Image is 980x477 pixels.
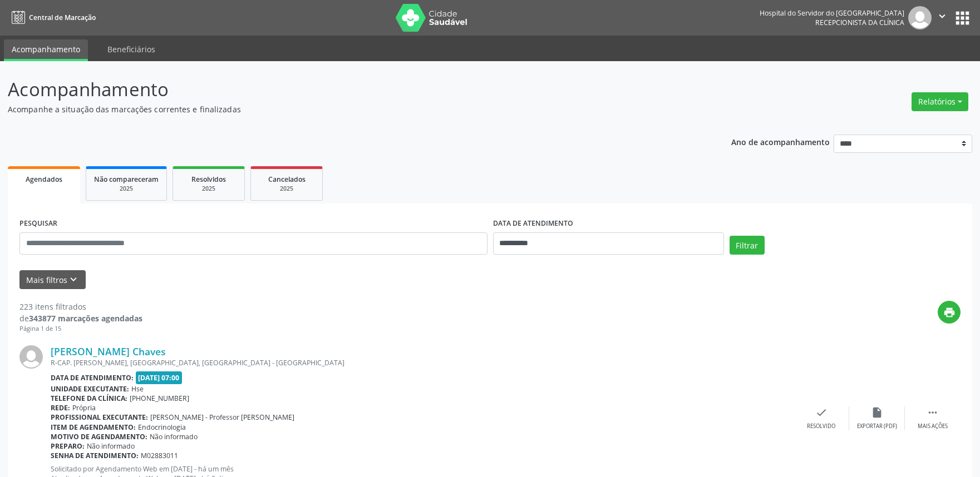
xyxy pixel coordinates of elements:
b: Data de atendimento: [51,373,134,382]
div: Página 1 de 15 [19,324,142,334]
button: Mais filtroskeyboard_arrow_down [19,270,86,290]
span: Endocrinologia [138,423,186,432]
b: Unidade executante: [51,384,129,394]
button: print [938,301,961,324]
label: PESQUISAR [19,215,57,232]
button:  [932,6,953,29]
div: Resolvido [807,423,835,430]
a: Beneficiários [100,39,163,59]
strong: 343877 marcações agendadas [29,313,142,324]
b: Profissional executante: [51,413,148,422]
span: M02883011 [141,451,178,460]
b: Senha de atendimento: [51,451,139,460]
i: keyboard_arrow_down [67,274,80,286]
img: img [19,345,43,369]
span: Não informado [87,441,135,451]
span: Resolvidos [191,175,226,184]
i: insert_drive_file [871,406,883,419]
i: print [943,306,956,319]
b: Telefone da clínica: [51,394,127,403]
span: Cancelados [268,175,306,184]
span: [PERSON_NAME] - Professor [PERSON_NAME] [150,413,294,422]
span: Não compareceram [94,175,159,184]
div: de [19,312,142,324]
span: Agendados [26,175,62,184]
b: Item de agendamento: [51,423,136,432]
div: 2025 [94,185,159,193]
p: Ano de acompanhamento [731,135,830,148]
span: [DATE] 07:00 [136,371,183,384]
span: Própria [72,403,96,413]
div: Exportar (PDF) [857,423,897,430]
span: [PHONE_NUMBER] [130,394,189,403]
i: check [815,406,828,419]
label: DATA DE ATENDIMENTO [493,215,573,232]
img: img [908,6,932,29]
span: Central de Marcação [29,13,96,22]
button: Relatórios [912,92,968,111]
p: Acompanhamento [8,76,683,103]
span: Hse [131,384,144,394]
span: Não informado [150,432,198,441]
button: Filtrar [730,236,765,255]
span: Recepcionista da clínica [815,18,904,27]
div: 223 itens filtrados [19,301,142,312]
b: Preparo: [51,441,85,451]
a: Central de Marcação [8,8,96,27]
div: 2025 [181,185,237,193]
b: Motivo de agendamento: [51,432,147,441]
b: Rede: [51,403,70,413]
button: apps [953,8,972,28]
i:  [927,406,939,419]
div: Mais ações [918,423,948,430]
a: Acompanhamento [4,39,88,61]
a: [PERSON_NAME] Chaves [51,345,166,357]
div: Hospital do Servidor do [GEOGRAPHIC_DATA] [760,8,904,18]
div: R-CAP. [PERSON_NAME], [GEOGRAPHIC_DATA], [GEOGRAPHIC_DATA] - [GEOGRAPHIC_DATA] [51,358,794,367]
p: Acompanhe a situação das marcações correntes e finalizadas [8,103,683,115]
div: 2025 [259,185,314,193]
i:  [936,10,948,22]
